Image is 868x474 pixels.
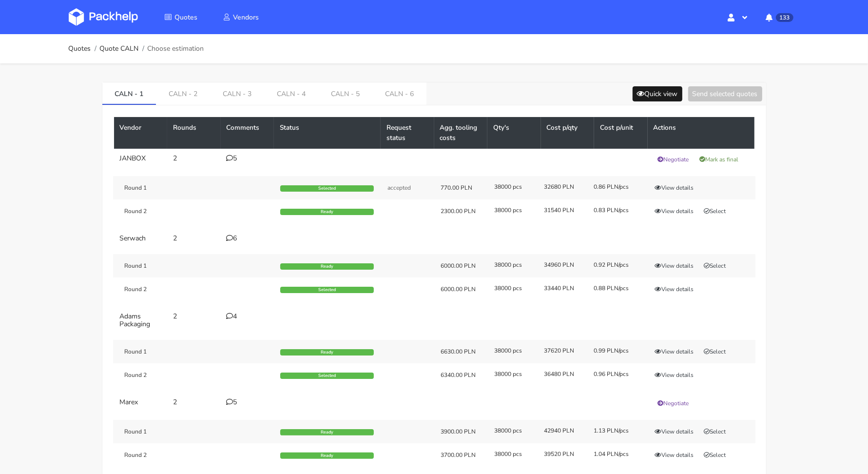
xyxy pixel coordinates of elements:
[537,261,587,269] div: 34960 PLN
[99,45,138,53] a: Quote CALN
[537,450,587,458] div: 39520 PLN
[441,285,481,293] div: 6000.00 PLN
[587,347,637,355] div: 0.99 PLN/pcs
[688,86,762,101] button: Send selected quotes
[587,450,637,458] div: 1.04 PLN/pcs
[441,451,481,459] div: 3700.00 PLN
[487,284,537,292] div: 38000 pcs
[487,427,537,434] div: 38000 pcs
[280,185,374,192] div: Selected
[153,8,209,26] a: Quotes
[264,82,318,104] a: CALN - 4
[487,117,541,149] th: Qty's
[695,155,743,164] button: Mark as final
[441,371,481,379] div: 6340.00 PLN
[651,261,698,271] button: View details
[280,373,374,379] div: Selected
[318,82,372,104] a: CALN - 5
[587,206,637,214] div: 0.83 PLN/pcs
[537,206,587,214] div: 31540 PLN
[487,261,537,269] div: 38000 pcs
[114,149,168,170] td: JANBOX
[167,393,221,414] td: 2
[441,262,481,270] div: 6000.00 PLN
[227,398,269,406] div: 5
[541,117,595,149] th: Cost p/qty
[654,155,694,164] button: Negotiate
[167,307,221,334] td: 2
[587,261,637,269] div: 0.92 PLN/pcs
[537,370,587,378] div: 36480 PLN
[114,117,754,473] table: CALN - 1
[651,370,698,380] button: View details
[700,347,731,356] button: Select
[113,285,220,293] div: Round 2
[102,82,156,104] a: CALN - 1
[594,117,648,149] th: Cost p/unit
[441,428,481,435] div: 3900.00 PLN
[651,450,698,460] button: View details
[221,117,274,149] th: Comments
[651,284,698,294] button: View details
[537,183,587,191] div: 32680 PLN
[381,117,434,149] th: Request status
[441,184,481,192] div: 770.00 PLN
[434,117,488,149] th: Agg. tooling costs
[700,206,731,216] button: Select
[147,45,204,53] span: Choose estimation
[113,371,220,379] div: Round 2
[113,262,220,270] div: Round 1
[372,82,426,104] a: CALN - 6
[274,117,381,149] th: Status
[651,206,698,216] button: View details
[167,229,221,248] td: 2
[210,82,264,104] a: CALN - 3
[441,348,481,355] div: 6630.00 PLN
[227,155,269,162] div: 5
[651,183,698,193] button: View details
[648,117,754,149] th: Actions
[758,8,799,26] button: 133
[113,348,220,355] div: Round 1
[633,86,682,101] button: Quick view
[280,429,374,436] div: Ready
[654,398,694,408] button: Negotiate
[487,370,537,378] div: 38000 pcs
[69,39,204,59] nav: breadcrumb
[167,117,221,149] th: Rounds
[700,427,731,436] button: Select
[156,82,210,104] a: CALN - 2
[280,287,374,294] div: Selected
[280,209,374,216] div: Ready
[776,13,793,22] span: 133
[487,347,537,355] div: 38000 pcs
[387,184,411,192] span: accepted
[114,117,168,149] th: Vendor
[114,393,168,414] td: Marex
[537,347,587,355] div: 37620 PLN
[280,263,374,270] div: Ready
[487,450,537,458] div: 38000 pcs
[167,149,221,170] td: 2
[227,235,269,242] div: 6
[487,206,537,214] div: 38000 pcs
[227,313,269,320] div: 4
[587,427,637,434] div: 1.13 PLN/pcs
[441,207,481,215] div: 2300.00 PLN
[700,261,731,271] button: Select
[280,349,374,356] div: Ready
[537,427,587,434] div: 42940 PLN
[113,428,220,435] div: Round 1
[651,427,698,436] button: View details
[69,8,138,26] img: Dashboard
[113,451,220,459] div: Round 2
[651,347,698,356] button: View details
[113,184,220,192] div: Round 1
[69,45,91,53] a: Quotes
[211,8,270,26] a: Vendors
[233,13,259,22] span: Vendors
[587,284,637,292] div: 0.88 PLN/pcs
[587,183,637,191] div: 0.86 PLN/pcs
[487,183,537,191] div: 38000 pcs
[174,13,197,22] span: Quotes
